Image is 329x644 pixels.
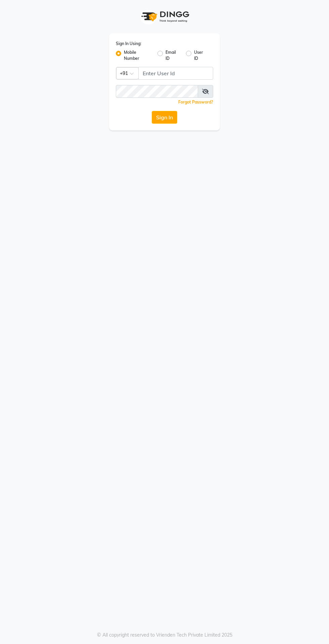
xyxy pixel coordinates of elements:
label: Mobile Number [124,49,152,62]
img: logo1.svg [138,7,191,27]
input: Username [116,85,198,98]
label: User ID [194,49,208,62]
input: Username [138,67,213,80]
button: Sign In [152,111,177,124]
label: Sign In Using: [116,41,141,47]
label: Email ID [166,49,181,62]
a: Forgot Password? [178,99,213,105]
